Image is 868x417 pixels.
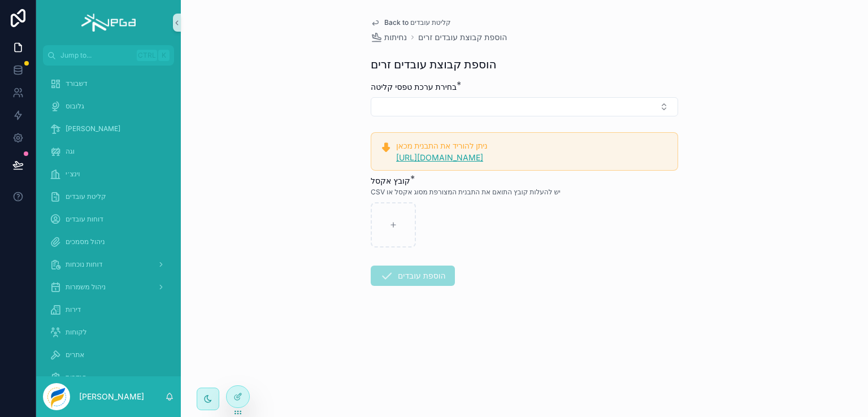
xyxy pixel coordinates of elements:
a: [PERSON_NAME] [43,119,174,139]
a: אתרים [43,345,174,365]
a: דירות [43,299,174,320]
span: בחירת ערכת טפסי קליטה [371,82,457,92]
a: נחיתות [371,32,407,43]
a: דוחות נוכחות [43,254,174,275]
a: וגה [43,141,174,162]
span: וגה [66,147,75,156]
div: scrollable content [36,66,181,376]
span: Ctrl [137,50,157,61]
a: הגדרות [43,367,174,388]
a: קליטת עובדים [43,186,174,207]
span: ניהול משמרות [66,283,106,292]
a: [URL][DOMAIN_NAME] [396,153,483,162]
span: CSV יש להעלות קובץ התואם את התבנית המצורפת מסוג אקסל או [371,188,561,197]
button: Select Button [371,97,678,116]
div: https://forms.vega-hr.co.il/bulk-foreign-workers [396,152,669,163]
span: קובץ אקסל [371,176,410,185]
span: גלובוס [66,102,84,111]
span: לקוחות [66,328,87,337]
a: וינצ׳י [43,164,174,184]
a: דשבורד [43,73,174,94]
a: ניהול משמרות [43,277,174,297]
span: קליטת עובדים [66,192,106,201]
span: Jump to... [60,51,132,60]
span: אתרים [66,350,84,359]
span: דוחות עובדים [66,215,103,224]
span: [PERSON_NAME] [66,124,120,133]
a: לקוחות [43,322,174,342]
span: Back to קליטת עובדים [384,18,451,27]
p: [PERSON_NAME] [79,391,144,402]
span: K [159,51,168,60]
img: App logo [81,14,135,32]
a: דוחות עובדים [43,209,174,229]
span: ניהול מסמכים [66,237,105,246]
span: דירות [66,305,81,314]
span: וינצ׳י [66,170,80,179]
h1: הוספת קבוצת עובדים זרים [371,57,497,72]
a: ניהול מסמכים [43,232,174,252]
span: דוחות נוכחות [66,260,102,269]
span: דשבורד [66,79,88,88]
span: הגדרות [66,373,86,382]
button: Jump to...CtrlK [43,45,174,66]
h5: ניתן להוריד את התבנית מכאן [396,142,669,150]
a: Back to קליטת עובדים [371,18,451,27]
a: גלובוס [43,96,174,116]
span: נחיתות [384,32,407,43]
a: הוספת קבוצת עובדים זרים [418,32,507,43]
